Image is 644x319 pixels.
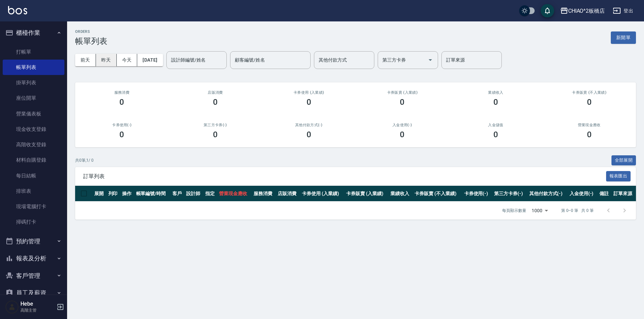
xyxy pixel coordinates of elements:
h2: 營業現金應收 [550,123,628,127]
h2: 卡券使用(-) [83,123,161,127]
th: 訂單來源 [612,186,636,202]
button: CHIAO^2板橋店 [557,4,608,18]
button: save [541,4,554,17]
button: 登出 [610,5,636,17]
th: 卡券販賣 (入業績) [344,186,389,202]
img: Logo [8,6,27,14]
div: 1000 [529,202,550,220]
button: 櫃檯作業 [3,24,64,42]
h2: 入金使用(-) [364,123,441,127]
h2: 入金儲值 [457,123,535,127]
h2: ORDERS [75,29,107,34]
th: 服務消費 [252,186,276,202]
h3: 0 [493,97,498,107]
h2: 業績收入 [457,90,535,95]
h3: 0 [493,130,498,139]
a: 現金收支登錄 [3,122,64,137]
button: 客戶管理 [3,267,64,285]
p: 高階主管 [20,307,55,313]
a: 高階收支登錄 [3,137,64,152]
a: 報表匯出 [606,173,631,179]
th: 操作 [120,186,135,202]
span: 訂單列表 [83,173,606,180]
h2: 其他付款方式(-) [270,123,347,127]
button: 全部展開 [611,155,636,166]
th: 卡券使用 (入業績) [300,186,344,202]
th: 業績收入 [389,186,413,202]
a: 掛單列表 [3,75,64,90]
th: 其他付款方式(-) [528,186,568,202]
button: 報表及分析 [3,250,64,267]
th: 卡券販賣 (不入業績) [413,186,462,202]
th: 展開 [93,186,107,202]
th: 列印 [107,186,121,202]
h2: 卡券使用 (入業績) [270,90,347,95]
th: 帳單編號/時間 [135,186,171,202]
h3: 0 [587,130,592,139]
button: 預約管理 [3,233,64,250]
th: 指定 [204,186,218,202]
h2: 卡券販賣 (入業績) [364,90,441,95]
h3: 0 [400,97,405,107]
button: 員工及薪資 [3,284,64,302]
th: 入金使用(-) [568,186,598,202]
div: CHIAO^2板橋店 [568,7,605,15]
a: 座位開單 [3,90,64,106]
a: 排班表 [3,183,64,199]
th: 備註 [598,186,612,202]
h3: 0 [213,97,218,107]
a: 營業儀表板 [3,106,64,122]
h3: 0 [213,130,218,139]
h3: 0 [307,130,311,139]
th: 卡券使用(-) [463,186,492,202]
h5: Hebe [20,301,55,307]
a: 帳單列表 [3,60,64,75]
a: 新開單 [611,34,636,41]
button: [DATE] [137,54,163,66]
button: Open [425,55,436,65]
th: 店販消費 [276,186,300,202]
a: 每日結帳 [3,168,64,183]
button: 報表匯出 [606,171,631,181]
button: 昨天 [96,54,117,66]
a: 掃碼打卡 [3,214,64,230]
img: Person [5,300,19,314]
button: 新開單 [611,31,636,44]
h2: 店販消費 [177,90,254,95]
h3: 0 [400,130,405,139]
h3: 0 [119,130,124,139]
h3: 0 [119,97,124,107]
h3: 0 [307,97,311,107]
h3: 服務消費 [83,90,161,95]
a: 現場電腦打卡 [3,199,64,214]
th: 客戶 [171,186,185,202]
a: 材料自購登錄 [3,152,64,168]
button: 今天 [117,54,138,66]
h2: 卡券販賣 (不入業績) [550,90,628,95]
th: 設計師 [184,186,204,202]
h3: 帳單列表 [75,36,107,46]
th: 營業現金應收 [217,186,252,202]
a: 打帳單 [3,44,64,60]
h2: 第三方卡券(-) [177,123,254,127]
p: 第 0–0 筆 共 0 筆 [561,208,594,214]
th: 第三方卡券(-) [492,186,528,202]
h3: 0 [587,97,592,107]
p: 每頁顯示數量 [502,208,526,214]
p: 共 0 筆, 1 / 0 [75,157,94,163]
button: 前天 [75,54,96,66]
